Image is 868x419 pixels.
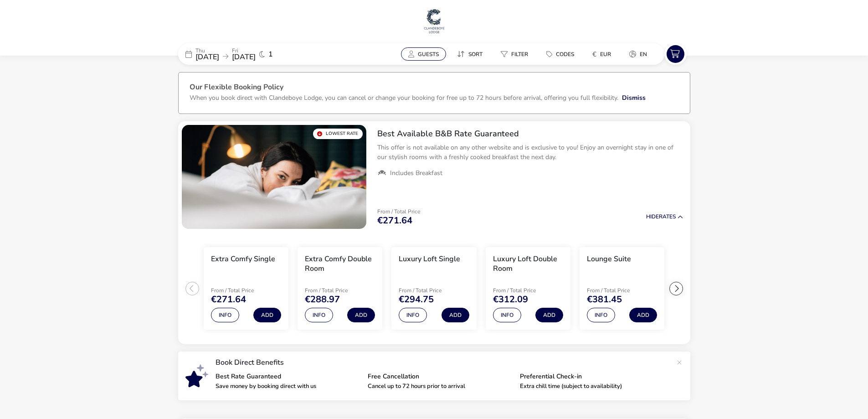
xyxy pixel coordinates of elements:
[493,47,539,61] naf-pibe-menu-bar-item: Filter
[232,48,256,53] p: Fri
[401,47,450,61] naf-pibe-menu-bar-item: Guests
[216,383,360,389] p: Save money by booking direct with us
[268,51,273,58] span: 1
[368,383,513,389] p: Cancel up to 72 hours prior to arrival
[646,213,659,220] span: Hide
[232,52,256,62] span: [DATE]
[493,288,563,293] p: From / Total Price
[399,295,434,304] span: €294.75
[399,254,460,264] h3: Luxury Loft Single
[377,143,683,162] p: This offer is not available on any other website and is exclusive to you! Enjoy an overnight stay...
[585,47,618,61] button: €EUR
[587,254,631,264] h3: Lounge Suite
[520,383,665,389] p: Extra chill time (subject to availability)
[423,7,446,36] a: Main Website
[211,288,281,293] p: From / Total Price
[640,51,647,58] span: en
[190,93,618,102] p: When you book direct with Clandeboye Lodge, you can cancel or change your booking for free up to ...
[305,254,375,274] h3: Extra Comfy Double Room
[199,243,293,334] swiper-slide: 1 / 7
[368,373,513,380] p: Free Cancellation
[442,308,469,322] button: Add
[493,308,521,322] button: Info
[399,308,427,322] button: Info
[178,43,315,65] div: Thu[DATE]Fri[DATE]1
[216,373,360,380] p: Best Rate Guaranteed
[370,121,690,185] div: Best Available B&B Rate GuaranteedThis offer is not available on any other website and is exclusi...
[468,51,483,58] span: Sort
[450,47,493,61] naf-pibe-menu-bar-item: Sort
[211,308,239,322] button: Info
[575,243,669,334] swiper-slide: 5 / 7
[423,7,446,35] img: Main Website
[592,50,596,59] i: €
[669,243,763,334] swiper-slide: 6 / 7
[622,47,654,61] button: en
[493,295,528,304] span: €312.09
[493,47,535,61] button: Filter
[313,129,363,139] div: Lowest Rate
[622,47,658,61] naf-pibe-menu-bar-item: en
[481,243,575,334] swiper-slide: 4 / 7
[377,216,412,225] span: €271.64
[585,47,622,61] naf-pibe-menu-bar-item: €EUR
[511,51,528,58] span: Filter
[387,243,481,334] swiper-slide: 3 / 7
[390,169,442,177] span: Includes Breakfast
[377,129,683,139] h2: Best Available B&B Rate Guaranteed
[305,308,333,322] button: Info
[195,52,219,62] span: [DATE]
[556,51,574,58] span: Codes
[587,308,615,322] button: Info
[253,308,281,322] button: Add
[211,295,246,304] span: €271.64
[211,254,275,264] h3: Extra Comfy Single
[401,47,446,61] button: Guests
[293,243,387,334] swiper-slide: 2 / 7
[539,47,585,61] naf-pibe-menu-bar-item: Codes
[646,214,683,220] button: HideRates
[520,373,665,380] p: Preferential Check-in
[305,288,375,293] p: From / Total Price
[195,48,219,53] p: Thu
[305,295,340,304] span: €288.97
[493,254,563,274] h3: Luxury Loft Double Room
[587,295,622,304] span: €381.45
[539,47,581,61] button: Codes
[587,288,657,293] p: From / Total Price
[600,51,611,58] span: EUR
[535,308,563,322] button: Add
[216,359,672,366] p: Book Direct Benefits
[450,47,490,61] button: Sort
[182,125,366,229] swiper-slide: 1 / 1
[347,308,375,322] button: Add
[377,209,420,214] p: From / Total Price
[418,51,439,58] span: Guests
[399,288,469,293] p: From / Total Price
[190,83,679,93] h3: Our Flexible Booking Policy
[622,93,646,103] button: Dismiss
[629,308,657,322] button: Add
